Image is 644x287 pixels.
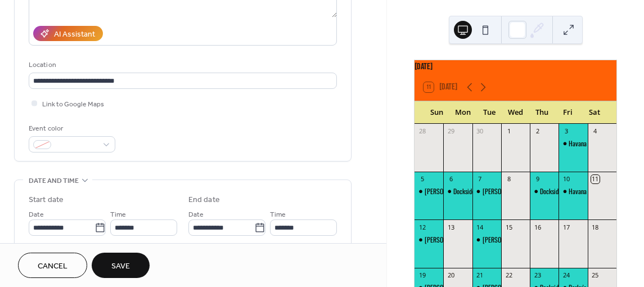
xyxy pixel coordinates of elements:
[447,223,455,231] div: 13
[562,223,570,231] div: 17
[476,127,484,136] div: 30
[502,101,529,124] div: Wed
[33,26,103,41] button: AI Assistant
[559,139,587,149] div: Havana Jack's Oceanside Restaurant & Bar
[415,235,443,245] div: Mark and Jim w/ Dockside Jam Band
[505,175,513,183] div: 8
[188,194,220,206] div: End date
[447,127,455,136] div: 29
[562,271,570,280] div: 24
[562,175,570,183] div: 10
[38,261,67,272] span: Cancel
[555,101,582,124] div: Fri
[472,235,501,245] div: Mark w/Jibsea Cowboys @ Dockside
[533,271,542,280] div: 23
[540,187,628,196] div: Dockside Boot [GEOGRAPHIC_DATA]
[29,123,113,134] div: Event color
[54,29,95,41] div: AI Assistant
[472,187,501,196] div: Mark w/Jibsea Cowboys @ Dockside
[418,271,426,280] div: 19
[188,209,204,221] span: Date
[42,98,104,110] span: Link to Google Maps
[476,271,484,280] div: 21
[483,187,593,196] div: [PERSON_NAME]/Jibsea Cowboys @ Dockside
[529,101,555,124] div: Thu
[424,101,450,124] div: Sun
[450,101,476,124] div: Mon
[92,253,150,278] button: Save
[505,127,513,136] div: 1
[29,59,335,71] div: Location
[591,175,600,183] div: 11
[533,127,542,136] div: 2
[111,261,130,272] span: Save
[562,127,570,136] div: 3
[559,187,587,196] div: Havana Jack's Oceanside Restaurant & Bar
[530,187,559,196] div: Dockside Boot Key Harbor
[447,271,455,280] div: 20
[483,235,593,245] div: [PERSON_NAME]/Jibsea Cowboys @ Dockside
[505,223,513,231] div: 15
[533,175,542,183] div: 9
[505,271,513,280] div: 22
[476,175,484,183] div: 7
[533,223,542,231] div: 16
[18,253,87,278] button: Cancel
[581,101,607,124] div: Sat
[476,101,502,124] div: Tue
[29,209,44,221] span: Date
[418,223,426,231] div: 12
[110,209,126,221] span: Time
[425,235,573,245] div: [PERSON_NAME] and [PERSON_NAME] w/ Dockside Jam Band
[453,187,541,196] div: Dockside Boot [GEOGRAPHIC_DATA]
[476,223,484,231] div: 14
[591,223,600,231] div: 18
[29,175,79,187] span: Date and time
[418,127,426,136] div: 28
[415,60,616,74] div: [DATE]
[447,175,455,183] div: 6
[591,127,600,136] div: 4
[270,209,286,221] span: Time
[425,187,573,196] div: [PERSON_NAME] and [PERSON_NAME] w/ Dockside Jam Band
[418,175,426,183] div: 5
[591,271,600,280] div: 25
[415,187,443,196] div: Mark and Jim w/ Dockside Jam Band
[29,194,64,206] div: Start date
[443,187,472,196] div: Dockside Boot Key Harbor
